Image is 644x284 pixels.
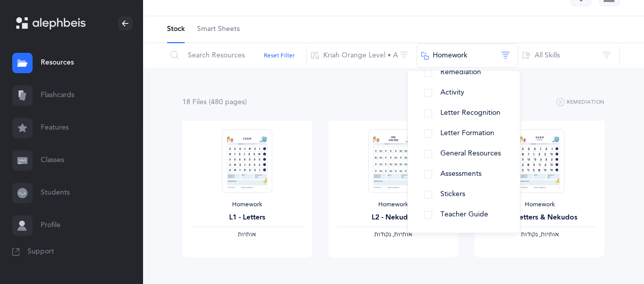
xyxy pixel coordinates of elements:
[337,201,450,209] div: Homework
[306,43,417,68] button: Kriah Orange Level • A
[440,129,494,137] span: Letter Formation
[416,103,512,123] button: Letter Recognition
[27,247,54,257] span: Support
[440,170,482,178] span: Assessments
[416,164,512,184] button: Assessments
[440,149,501,157] span: General Resources
[440,109,500,117] span: Letter Recognition
[374,231,412,238] span: ‫אותיות, נקודות‬
[483,212,596,223] div: L3 - Letters & Nekudos
[190,201,304,209] div: Homework
[416,205,512,225] button: Teacher Guide
[416,123,512,144] button: Letter Formation
[416,144,512,164] button: General Resources
[416,43,518,68] button: Homework
[520,231,558,238] span: ‫אותיות, נקודות‬
[190,212,304,223] div: L1 - Letters
[518,43,620,68] button: All Skills
[197,24,240,35] span: Smart Sheets
[416,83,512,103] button: Activity
[483,201,596,209] div: Homework
[209,98,247,106] span: (480 page )
[440,68,481,76] span: Remediation
[264,51,295,60] button: Reset Filter
[368,129,418,193] img: Homework_L2_Nekudos_O_EN_thumbnail_1739258670.png
[238,231,256,238] span: ‫אותיות‬
[182,98,207,106] span: 18 File
[440,210,488,218] span: Teacher Guide
[440,190,465,198] span: Stickers
[204,98,207,106] span: s
[440,88,464,97] span: Activity
[556,97,605,109] button: Remediation
[416,62,512,83] button: Remediation
[515,129,565,193] img: Homework_L3_LettersNekudos_O_EN_thumbnail_1731218716.png
[222,129,272,193] img: Homework_L1_Letters_O_Orange_EN_thumbnail_1731215263.png
[416,184,512,205] button: Stickers
[166,43,307,68] input: Search Resources
[337,212,450,223] div: L2 - Nekudos
[242,98,245,106] span: s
